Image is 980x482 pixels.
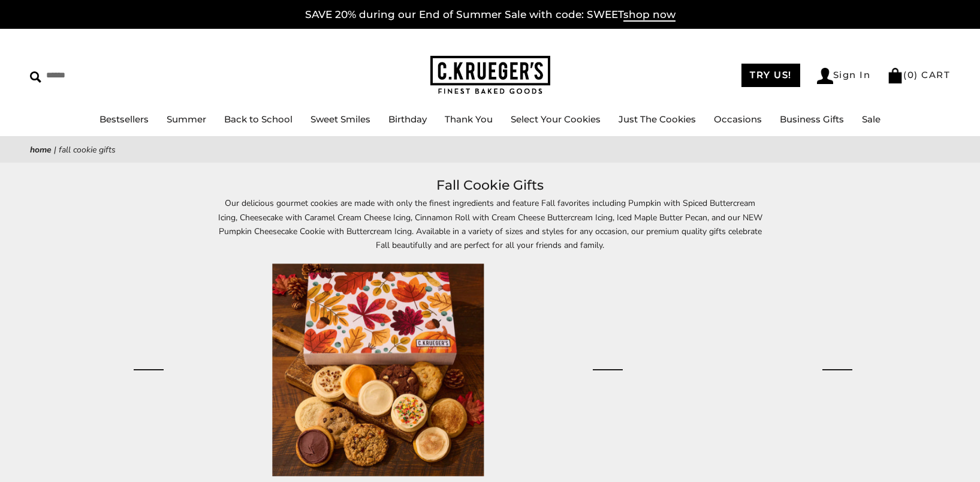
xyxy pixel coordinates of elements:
a: Fall Plaid Duo Sampler – Iced Cookies [502,264,714,476]
span: shop now [623,8,676,22]
a: Birthday [388,113,427,125]
nav: breadcrumbs [30,143,950,157]
img: Bag [887,68,903,83]
a: Cozy Autumn Grand Gift Stack – Cookies and Snacks [732,264,943,476]
span: | [54,144,56,155]
img: C.KRUEGER'S [430,56,550,95]
input: Search [30,66,173,85]
a: Fall Celebration Cookie Gift Boxes - Select Your Cookies [43,264,254,476]
a: Bestsellers [99,113,149,125]
a: SAVE 20% during our End of Summer Sale with code: SWEETshop now [305,8,676,22]
a: Business Gifts [780,113,844,125]
span: Fall Cookie Gifts [59,144,116,155]
img: Search [30,71,41,83]
a: Summer [167,113,206,125]
a: Thank You [445,113,493,125]
a: Back to School [224,113,293,125]
span: Our delicious gourmet cookies are made with only the finest ingredients and feature Fall favorite... [218,197,762,250]
img: Cozy Autumn Cookie Gift Boxes – Assorted Cookies [272,264,484,476]
a: (0) CART [887,69,950,80]
a: Sweet Smiles [310,113,370,125]
a: Sign In [817,68,871,84]
a: Occasions [714,113,762,125]
a: Sale [862,113,881,125]
h1: Fall Cookie Gifts [48,175,932,196]
span: 0 [907,69,915,80]
a: Select Your Cookies [511,113,601,125]
a: Just The Cookies [619,113,696,125]
img: Account [817,68,833,84]
a: Home [30,144,52,155]
a: TRY US! [741,64,800,87]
